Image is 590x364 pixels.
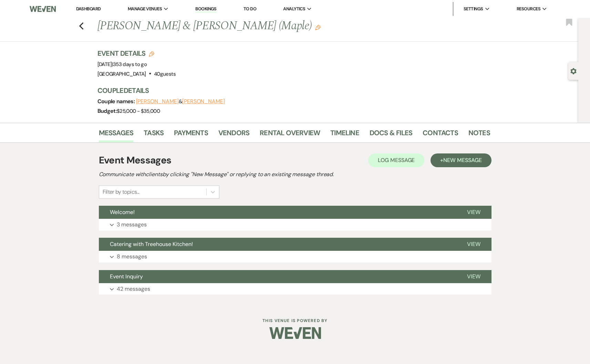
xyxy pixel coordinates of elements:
[136,98,225,105] span: &
[443,157,482,164] span: New Message
[467,273,480,280] span: View
[456,238,491,251] button: View
[269,321,321,345] img: Weven Logo
[456,270,491,283] button: View
[467,208,480,216] span: View
[456,206,491,219] button: View
[467,240,480,248] span: View
[218,127,249,142] a: Vendors
[368,153,424,167] button: Log Message
[76,6,101,12] a: Dashboard
[195,6,217,12] a: Bookings
[97,49,176,58] h3: Event Details
[370,127,412,142] a: Docs & Files
[99,238,456,251] button: Catering with Treehouse Kitchen!
[110,240,193,248] span: Catering with Treehouse Kitchen!
[103,188,139,196] div: Filter by topics...
[182,99,225,104] button: [PERSON_NAME]
[431,153,491,167] button: +New Message
[117,285,150,293] p: 42 messages
[97,61,147,68] span: [DATE]
[244,6,256,12] a: To Do
[110,208,135,216] span: Welcome!
[144,127,164,142] a: Tasks
[97,18,406,34] h1: [PERSON_NAME] & [PERSON_NAME] (Maple)
[570,67,577,74] button: Open lead details
[423,127,458,142] a: Contacts
[97,86,483,95] h3: Couple Details
[30,2,56,16] img: Weven Logo
[117,108,160,115] span: $25,000 - $35,000
[330,127,359,142] a: Timeline
[99,170,491,179] h2: Communicate with clients by clicking "New Message" or replying to an existing message thread.
[99,283,491,295] button: 42 messages
[315,24,321,30] button: Edit
[128,6,162,12] span: Manage Venues
[99,127,134,142] a: Messages
[260,127,320,142] a: Rental Overview
[97,71,146,77] span: [GEOGRAPHIC_DATA]
[283,6,305,12] span: Analytics
[110,273,143,280] span: Event Inquiry
[113,61,147,68] span: 353 days to go
[464,6,483,12] span: Settings
[97,98,136,105] span: Couple names:
[117,252,147,261] p: 8 messages
[517,6,540,12] span: Resources
[468,127,490,142] a: Notes
[112,61,147,68] span: |
[154,71,176,77] span: 40 guests
[99,219,491,231] button: 3 messages
[99,206,456,219] button: Welcome!
[378,157,415,164] span: Log Message
[99,251,491,263] button: 8 messages
[97,107,117,115] span: Budget:
[99,270,456,283] button: Event Inquiry
[174,127,208,142] a: Payments
[117,220,147,229] p: 3 messages
[99,153,172,168] h1: Event Messages
[136,99,179,104] button: [PERSON_NAME]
